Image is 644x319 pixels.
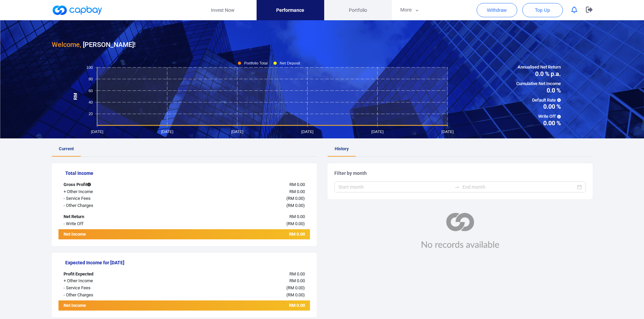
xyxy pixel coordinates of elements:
span: 0.00 % [516,104,561,110]
div: - Service Fees [58,195,163,202]
div: Net Income [58,302,163,311]
span: Top Up [535,7,550,14]
div: + Other Income [58,277,163,285]
tspan: RM [73,93,78,100]
span: RM 0.00 [289,232,305,237]
tspan: Net Deposit [280,61,300,65]
span: 0.00 % [516,120,561,126]
span: 0.0 % p.a. [516,71,561,77]
tspan: 20 [88,112,93,116]
tspan: 80 [88,77,93,81]
img: no_record [414,213,506,249]
button: Top Up [522,3,563,17]
span: RM 0.00 [289,182,305,187]
span: RM 0.00 [288,221,303,226]
div: + Other Income [58,188,163,195]
div: ( ) [163,292,310,299]
div: ( ) [163,195,310,202]
span: RM 0.00 [288,285,303,290]
div: ( ) [163,220,310,228]
tspan: [DATE] [371,130,383,134]
div: - Write Off [58,220,163,228]
span: History [335,146,349,151]
span: RM 0.00 [289,303,305,308]
div: - Other Charges [58,202,163,209]
div: ( ) [163,285,310,292]
span: Annualised Net Return [516,64,561,71]
span: RM 0.00 [289,278,305,283]
span: RM 0.00 [289,189,305,194]
h3: [PERSON_NAME] ! [52,39,136,50]
span: Write Off [516,113,561,120]
tspan: 60 [88,88,93,92]
span: Portfolio [349,6,367,14]
div: - Service Fees [58,285,163,292]
span: RM 0.00 [289,214,305,219]
span: RM 0.00 [288,203,303,208]
span: RM 0.00 [289,271,305,276]
h5: Expected Income for [DATE] [65,260,310,266]
span: Default Rate [516,97,561,104]
span: RM 0.00 [288,196,303,201]
div: Net Income [58,231,163,239]
input: End month [462,183,576,191]
span: to [454,184,460,190]
h5: Filter by month [334,170,586,176]
tspan: Portfolio Total [244,61,268,65]
tspan: [DATE] [91,130,103,134]
tspan: [DATE] [301,130,313,134]
span: 0.0 % [516,87,561,94]
button: Withdraw [477,3,517,17]
div: - Other Charges [58,292,163,299]
div: Profit Expected [58,271,163,278]
tspan: [DATE] [441,130,453,134]
h5: Total Income [65,170,310,176]
tspan: 100 [86,65,93,69]
tspan: [DATE] [161,130,173,134]
span: Current [59,146,74,151]
div: Gross Profit [58,181,163,188]
div: Net Return [58,213,163,220]
span: Cumulative Net Income [516,80,561,87]
span: Performance [276,6,304,14]
input: Start month [338,183,452,191]
tspan: 40 [88,100,93,104]
span: swap-right [454,184,460,190]
span: Welcome, [52,41,81,49]
span: RM 0.00 [288,292,303,297]
tspan: [DATE] [231,130,243,134]
div: ( ) [163,202,310,209]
